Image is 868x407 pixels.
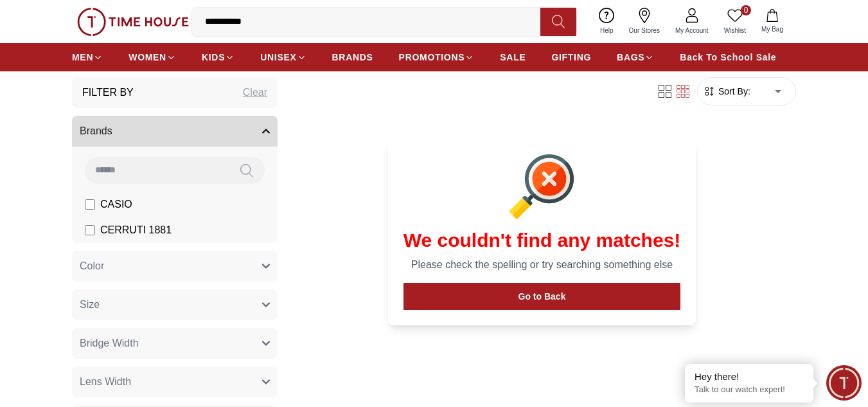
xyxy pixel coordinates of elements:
[624,26,665,35] span: Our Stores
[695,384,804,395] p: Talk to our watch expert!
[243,85,267,100] div: Clear
[680,46,776,69] a: Back To School Sale
[403,283,681,310] button: Go to Back
[719,26,751,35] span: Wishlist
[202,51,225,64] span: KIDS
[80,123,112,139] span: Brands
[260,51,296,64] span: UNISEX
[72,251,278,282] button: Color
[80,258,104,274] span: Color
[403,229,681,252] h1: We couldn't find any matches!
[617,51,644,64] span: BAGS
[403,257,681,273] p: Please check the spelling or try searching something else
[592,5,621,38] a: Help
[128,46,176,69] a: WOMEN
[202,46,235,69] a: KIDS
[500,51,526,64] span: SALE
[80,374,131,390] span: Lens Width
[500,46,526,69] a: SALE
[77,8,189,36] img: ...
[260,46,306,69] a: UNISEX
[617,46,654,69] a: BAGS
[72,328,278,359] button: Bridge Width
[756,24,788,34] span: My Bag
[621,5,668,38] a: Our Stores
[670,26,714,35] span: My Account
[551,51,591,64] span: GIFTING
[399,46,475,69] a: PROMOTIONS
[595,26,619,35] span: Help
[754,6,791,37] button: My Bag
[128,51,166,64] span: WOMEN
[716,85,750,98] span: Sort By:
[695,370,804,383] div: Hey there!
[82,85,134,100] h3: Filter By
[80,297,100,312] span: Size
[85,199,95,210] input: CASIO
[703,85,750,98] button: Sort By:
[72,366,278,397] button: Lens Width
[80,336,139,351] span: Bridge Width
[85,225,95,235] input: CERRUTI 1881
[680,51,776,64] span: Back To School Sale
[100,197,132,212] span: CASIO
[72,289,278,320] button: Size
[72,51,93,64] span: MEN
[399,51,465,64] span: PROMOTIONS
[72,116,278,147] button: Brands
[741,5,751,15] span: 0
[551,46,591,69] a: GIFTING
[332,51,373,64] span: BRANDS
[716,5,754,38] a: 0Wishlist
[100,222,172,238] span: CERRUTI 1881
[72,46,103,69] a: MEN
[826,365,862,401] div: Chat Widget
[332,46,373,69] a: BRANDS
